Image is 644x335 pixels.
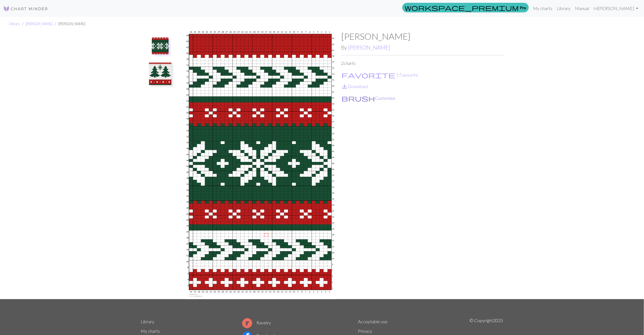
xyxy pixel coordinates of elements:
a: My charts [141,328,160,334]
img: Julesokk Lara [180,31,341,299]
span: favorite [342,71,395,79]
a: DownloadDownload [341,84,368,89]
a: My charts [531,3,555,14]
img: Julesokk Lara [152,37,169,54]
a: Pro [402,3,529,12]
a: Acceptable use [358,319,388,324]
a: [PERSON_NAME] [348,44,390,51]
a: Library [555,3,573,14]
i: Download [341,83,348,90]
a: Privacy [358,328,372,334]
button: CustomiseCustomise [341,95,396,102]
a: Ravelry [242,320,271,325]
span: save_alt [341,82,348,90]
a: Hi[PERSON_NAME] [591,3,641,14]
h2: By [341,44,503,51]
a: Library [9,22,20,26]
img: Logo [3,5,48,12]
p: 2 charts [341,60,503,67]
li: [PERSON_NAME] [53,21,85,27]
a: Manual [573,3,591,14]
h1: [PERSON_NAME] [341,31,503,42]
span: brush [342,94,375,102]
i: Favourite [342,72,395,78]
img: Ravelry logo [242,318,252,328]
button: Favourite 1 Favourite [341,71,419,79]
span: workspace_premium [405,4,519,11]
i: Customise [342,95,375,102]
img: Copy of Julesokk Lara [149,63,171,85]
a: Library [141,319,155,324]
a: [PERSON_NAME] [26,22,53,26]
